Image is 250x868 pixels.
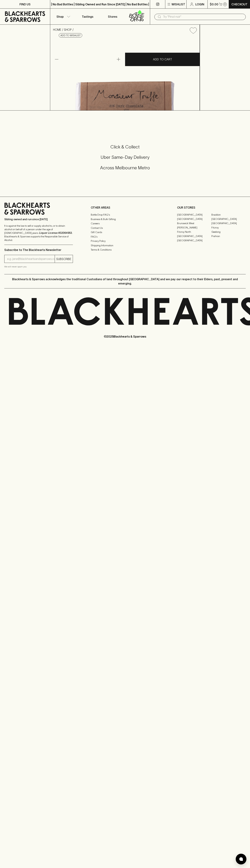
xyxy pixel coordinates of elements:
[4,224,73,242] p: It is against the law to sell or supply alcohol to, or to obtain alcohol on behalf of a person un...
[211,221,246,225] a: [GEOGRAPHIC_DATA]
[4,165,246,171] h5: Across Melbourne Metro
[4,130,246,189] div: Call to action block
[56,14,64,19] p: Shop
[91,205,159,210] p: OTHER AREAS
[163,14,243,20] input: Try "Pinot noir"
[53,28,61,31] a: HOME
[108,14,117,19] p: Stores
[91,248,159,252] a: Terms & Conditions
[91,239,159,243] a: Privacy Policy
[239,857,243,861] img: bubble-icon
[153,57,172,61] p: ADD TO CART
[4,154,246,160] h5: Uber Same-Day Delivery
[211,225,246,230] a: Fitzroy
[91,235,159,239] a: FAQ's
[211,234,246,238] a: Prahran
[91,226,159,230] a: Contact Us
[177,205,246,210] p: OUR STORES
[64,28,72,31] a: SHOP
[211,230,246,234] a: Geelong
[177,221,211,225] a: Brunswick West
[91,230,159,235] a: Gift Cards
[91,243,159,248] a: Shipping Information
[4,144,246,150] h5: Click & Collect
[91,221,159,226] a: Careers
[224,3,226,5] p: 0
[7,256,55,262] input: e.g. jane@blackheartsandsparrows.com.au
[100,9,125,24] a: Stores
[125,53,200,66] button: ADD TO CART
[195,2,204,6] p: Login
[211,213,246,217] a: Braddon
[4,218,73,221] p: Sibling owned and run since [DATE]
[75,9,100,24] a: Tastings
[177,225,211,230] a: [PERSON_NAME]
[91,217,159,221] a: Business & Bulk Gifting
[177,238,211,243] a: [GEOGRAPHIC_DATA]
[91,213,159,217] a: Bottle Drop FAQ's
[177,213,211,217] a: [GEOGRAPHIC_DATA]
[177,234,211,238] a: [GEOGRAPHIC_DATA]
[4,248,73,252] p: Subscribe to The Blackhearts Newsletter
[50,9,75,24] button: Shop
[177,230,211,234] a: Fitzroy North
[59,33,82,38] button: Add to wishlist
[7,277,243,286] p: Blackhearts & Sparrows acknowledges the traditional Custodians of land throughout [GEOGRAPHIC_DAT...
[50,37,200,110] img: 3440.png
[56,257,71,261] p: SUBSCRIBE
[19,2,31,6] p: FIND US
[172,2,185,6] p: Wishlist
[210,2,218,6] p: $0.00
[231,2,247,6] p: Checkout
[188,26,198,35] button: Add to wishlist
[211,217,246,221] a: [GEOGRAPHIC_DATA]
[82,14,93,19] p: Tastings
[4,265,73,268] p: We will never spam you
[55,255,73,263] button: SUBSCRIBE
[177,217,211,221] a: [GEOGRAPHIC_DATA]
[39,231,72,234] strong: Liquor License #32064953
